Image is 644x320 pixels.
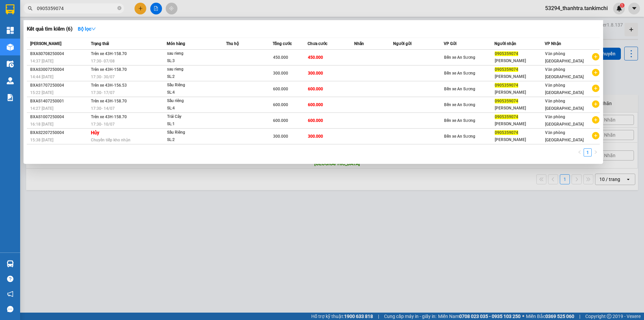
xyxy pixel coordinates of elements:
[576,148,584,156] li: Previous Page
[30,122,53,127] span: 16:18 [DATE]
[7,77,14,84] img: warehouse-icon
[273,102,288,107] span: 600.000
[167,136,217,144] div: SL: 2
[167,41,185,46] span: Món hàng
[27,26,72,33] h3: Kết quả tìm kiếm ( 6 )
[495,115,518,119] span: 0905359074
[37,5,116,12] input: Tìm tên, số ĐT hoặc mã đơn
[91,106,115,111] span: 17:30 - 14/07
[308,41,327,46] span: Chưa cước
[495,130,518,135] span: 0905359074
[545,115,584,127] span: Văn phòng [GEOGRAPHIC_DATA]
[117,6,121,10] span: close-circle
[592,100,599,108] span: plus-circle
[545,41,561,46] span: VP Nhận
[30,82,89,89] div: BXAS1707250004
[30,106,53,111] span: 14:27 [DATE]
[30,75,53,79] span: 14:44 [DATE]
[578,150,582,154] span: left
[584,149,591,156] a: 1
[444,102,475,107] span: Bến xe An Sương
[91,90,115,95] span: 17:30 - 17/07
[308,55,323,60] span: 450.000
[273,41,292,46] span: Tổng cước
[7,260,14,267] img: warehouse-icon
[444,71,475,76] span: Bến xe An Sương
[167,113,217,121] div: Trái Cây
[495,105,545,112] div: [PERSON_NAME]
[495,67,518,72] span: 0905359074
[592,53,599,60] span: plus-circle
[545,67,584,79] span: Văn phòng [GEOGRAPHIC_DATA]
[37,28,91,36] text: BXAS1208250002
[494,41,516,46] span: Người nhận
[592,116,599,124] span: plus-circle
[444,134,475,139] span: Bến xe An Sương
[495,73,545,80] div: [PERSON_NAME]
[308,118,323,123] span: 600.000
[91,67,127,72] span: Trên xe 43H-158.70
[592,148,600,156] li: Next Page
[91,59,115,63] span: 17:30 - 07/08
[273,134,288,139] span: 300.000
[273,71,288,76] span: 300.000
[91,138,130,142] span: Chuyển tiếp kho nhận
[584,148,592,156] li: 1
[91,51,127,56] span: Trên xe 43H-158.70
[495,57,545,64] div: [PERSON_NAME]
[61,39,123,53] div: Nhận: Văn phòng [GEOGRAPHIC_DATA]
[167,105,217,112] div: SL: 4
[354,41,364,46] span: Nhãn
[6,4,14,14] img: logo-vxr
[308,134,323,139] span: 300.000
[308,87,323,91] span: 600.000
[91,41,109,46] span: Trạng thái
[91,122,115,127] span: 17:30 - 10/07
[167,121,217,128] div: SL: 1
[576,148,584,156] button: left
[167,57,217,65] div: SL: 3
[444,41,457,46] span: VP Gửi
[495,83,518,88] span: 0905359074
[30,59,53,63] span: 14:37 [DATE]
[495,121,545,128] div: [PERSON_NAME]
[167,66,217,73] div: sau rieng
[7,27,14,34] img: dashboard-icon
[545,99,584,111] span: Văn phòng [GEOGRAPHIC_DATA]
[545,130,584,142] span: Văn phòng [GEOGRAPHIC_DATA]
[495,89,545,96] div: [PERSON_NAME]
[592,69,599,76] span: plus-circle
[30,50,89,57] div: BXAS0708250004
[91,130,99,135] strong: Hủy
[592,132,599,139] span: plus-circle
[444,118,475,123] span: Bến xe An Sương
[7,44,14,51] img: warehouse-icon
[117,5,121,12] span: close-circle
[7,94,14,101] img: solution-icon
[308,71,323,76] span: 300.000
[5,39,58,53] div: Gửi: Bến xe An Sương
[308,102,323,107] span: 600.000
[167,82,217,89] div: Sầu Riêng
[30,113,89,121] div: BXAS1007250004
[495,51,518,56] span: 0905359074
[91,115,127,119] span: Trên xe 43H-158.70
[592,85,599,92] span: plus-circle
[78,26,96,32] strong: Bộ lọc
[7,276,13,282] span: question-circle
[273,118,288,123] span: 600.000
[167,50,217,57] div: sau rieng
[226,41,239,46] span: Thu hộ
[594,150,598,154] span: right
[7,60,14,67] img: warehouse-icon
[30,41,61,46] span: [PERSON_NAME]
[167,129,217,136] div: Sầu Riêng
[91,75,115,79] span: 17:30 - 30/07
[444,87,475,91] span: Bến xe An Sương
[495,99,518,103] span: 0905359074
[167,97,217,105] div: Sầu riêng
[30,129,89,136] div: BXAS2207250004
[30,66,89,73] div: BXAS3007250004
[91,27,96,31] span: down
[30,90,53,95] span: 15:22 [DATE]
